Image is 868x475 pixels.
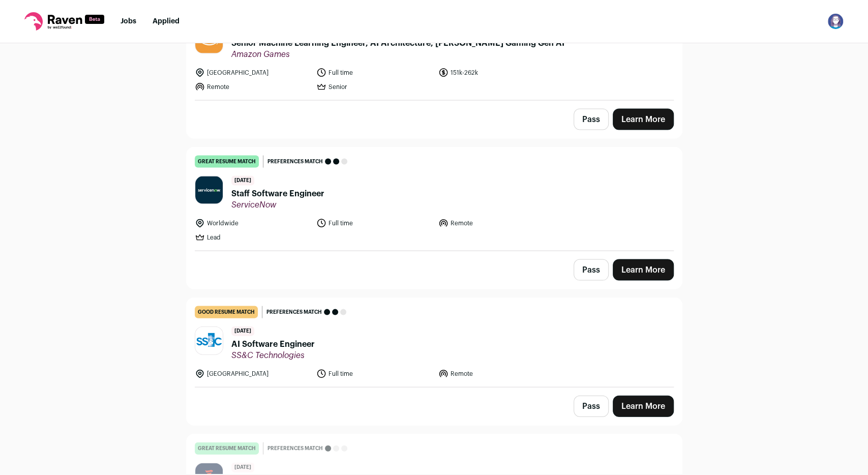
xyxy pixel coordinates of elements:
[231,49,564,60] span: Amazon Games
[231,463,254,472] span: [DATE]
[316,68,432,78] li: Full time
[438,218,554,228] li: Remote
[195,176,223,204] img: 29f85fd8b287e9f664a2b1c097d31c015b81325739a916a8fbde7e2e4cbfa6b3.jpg
[121,18,136,25] a: Jobs
[613,396,674,417] a: Learn More
[266,307,322,317] span: Preferences match
[438,369,554,379] li: Remote
[195,218,311,228] li: Worldwide
[267,443,323,454] span: Preferences match
[231,37,564,49] span: Senior Machine Learning Engineer, AI Architecture, [PERSON_NAME] Gaming Gen AI
[316,82,432,92] li: Senior
[827,13,844,29] img: 7855959-medium_jpg
[231,176,254,186] span: [DATE]
[613,109,674,130] a: Learn More
[316,218,432,228] li: Full time
[195,82,311,92] li: Remote
[574,109,609,130] button: Pass
[231,338,315,350] span: AI Software Engineer
[827,13,844,29] button: Open dropdown
[195,232,311,243] li: Lead
[187,147,682,251] a: great resume match Preferences match [DATE] Staff Software Engineer ServiceNow Worldwide Full tim...
[231,188,324,200] span: Staff Software Engineer
[574,396,609,417] button: Pass
[231,350,315,361] span: SS&C Technologies
[187,298,682,387] a: good resume match Preferences match [DATE] AI Software Engineer SS&C Technologies [GEOGRAPHIC_DAT...
[267,157,323,167] span: Preferences match
[195,68,311,78] li: [GEOGRAPHIC_DATA]
[195,369,311,379] li: [GEOGRAPHIC_DATA]
[231,200,324,210] span: ServiceNow
[153,18,179,25] a: Applied
[438,68,554,78] li: 151k-262k
[574,259,609,281] button: Pass
[195,156,259,168] div: great resume match
[613,259,674,281] a: Learn More
[195,327,223,354] img: a2eba3bfe2f261c100cec69c85c40f1e267dcaa0ad1c873b60c36e2a74ec4558.jpg
[195,306,258,318] div: good resume match
[195,442,259,455] div: great resume match
[316,369,432,379] li: Full time
[231,326,254,336] span: [DATE]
